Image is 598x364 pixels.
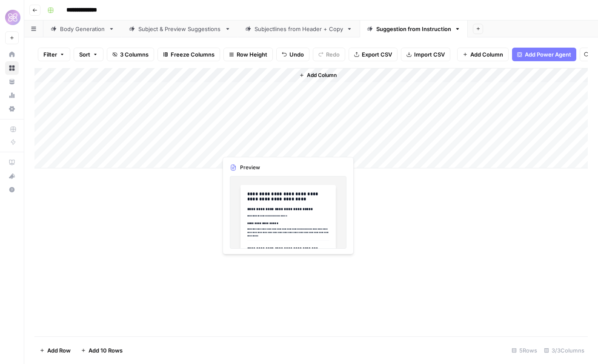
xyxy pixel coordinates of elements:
[5,156,19,169] a: AirOps Academy
[296,70,340,81] button: Add Column
[89,346,123,355] span: Add 10 Rows
[237,50,267,59] span: Row Height
[414,50,445,59] span: Import CSV
[362,50,392,59] span: Export CSV
[360,20,468,37] a: Suggestion from Instruction
[38,48,70,61] button: Filter
[457,48,509,61] button: Add Column
[276,48,309,61] button: Undo
[60,25,105,33] div: Body Generation
[107,48,154,61] button: 3 Columns
[289,50,304,59] span: Undo
[238,20,360,37] a: Subjectlines from Header + Copy
[47,346,71,355] span: Add Row
[525,50,571,59] span: Add Power Agent
[79,50,90,59] span: Sort
[223,48,273,61] button: Row Height
[157,48,220,61] button: Freeze Columns
[43,20,122,37] a: Body Generation
[255,25,343,33] div: Subjectlines from Header + Copy
[5,75,19,88] a: Your Data
[307,71,337,79] span: Add Column
[6,170,18,182] div: What's new?
[326,50,340,59] span: Redo
[5,7,19,28] button: Workspace: HoneyLove
[512,48,576,61] button: Add Power Agent
[470,50,503,59] span: Add Column
[34,344,76,357] button: Add Row
[5,61,19,75] a: Browse
[122,20,238,37] a: Subject & Preview Suggestions
[376,25,451,33] div: Suggestion from Instruction
[74,48,103,61] button: Sort
[5,102,19,116] a: Settings
[5,48,19,61] a: Home
[541,344,588,357] div: 3/3 Columns
[5,169,19,183] button: What's new?
[43,50,57,59] span: Filter
[5,88,19,102] a: Usage
[349,48,398,61] button: Export CSV
[171,50,215,59] span: Freeze Columns
[313,48,345,61] button: Redo
[120,50,149,59] span: 3 Columns
[76,344,128,357] button: Add 10 Rows
[508,344,541,357] div: 5 Rows
[138,25,221,33] div: Subject & Preview Suggestions
[5,183,19,196] button: Help + Support
[401,48,450,61] button: Import CSV
[5,10,20,25] img: HoneyLove Logo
